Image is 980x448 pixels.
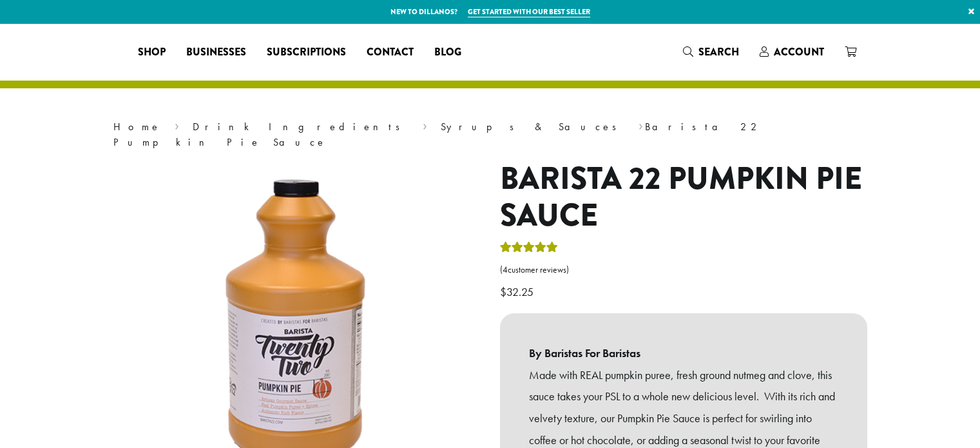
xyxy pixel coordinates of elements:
span: Blog [434,44,461,61]
span: Subscriptions [267,44,346,61]
h1: Barista 22 Pumpkin Pie Sauce [500,161,867,235]
bdi: 32.25 [500,284,537,299]
a: Home [113,120,161,133]
span: Search [698,44,739,59]
span: Account [774,44,824,59]
span: › [423,115,427,135]
nav: Breadcrumb [113,119,867,150]
div: Rated 5.00 out of 5 [500,240,558,259]
a: Get started with our best seller [468,6,590,17]
span: › [639,115,643,135]
span: Contact [367,44,414,61]
a: Drink Ingredients [193,120,408,133]
b: By Baristas For Baristas [529,342,838,364]
a: Shop [128,42,176,63]
a: Syrups & Sauces [441,120,625,133]
a: Search [673,41,749,63]
span: $ [500,284,506,299]
span: Businesses [186,44,246,61]
span: 4 [503,264,508,275]
a: (4customer reviews) [500,264,867,277]
span: › [175,115,179,135]
span: Shop [138,44,166,61]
